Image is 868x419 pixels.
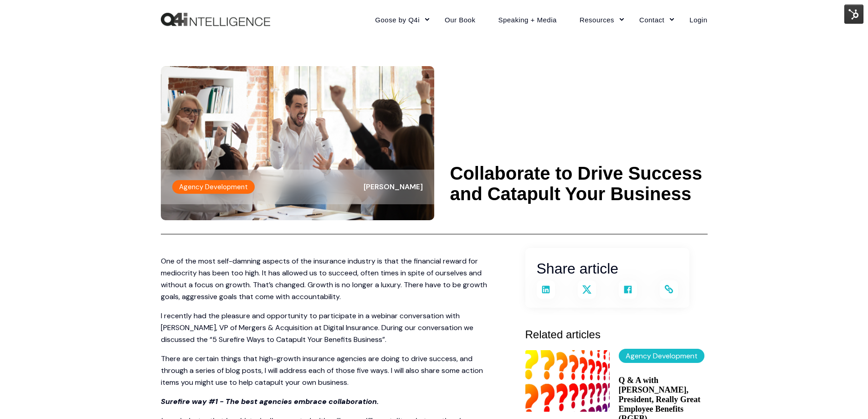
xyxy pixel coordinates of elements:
a: Copy and share the link [660,280,678,299]
img: Q4intelligence, LLC logo [161,13,270,26]
span: [PERSON_NAME] [364,182,423,191]
img: High-growth insurance agencies drive success by collaborating with business partners to bring nee... [161,66,434,220]
a: Share on LinkedIn [537,280,555,299]
a: Share on X [578,280,596,299]
label: Agency Development [619,349,704,363]
h3: Related articles [525,326,708,343]
a: Share on Facebook [619,280,637,299]
h1: Collaborate to Drive Success and Catapult Your Business [450,163,708,204]
p: There are certain things that high-growth insurance agencies are doing to drive success, and thro... [161,353,489,388]
p: One of the most self-damning aspects of the insurance industry is that the financial reward for m... [161,255,489,303]
label: Agency Development [172,180,255,194]
a: Back to Home [161,13,270,26]
em: Surefire way #1 - The best agencies embrace collaboration. [161,397,379,406]
img: HubSpot Tools Menu Toggle [844,5,863,24]
p: I recently had the pleasure and opportunity to participate in a webinar conversation with [PERSON... [161,310,489,346]
h2: Share article [537,257,678,280]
